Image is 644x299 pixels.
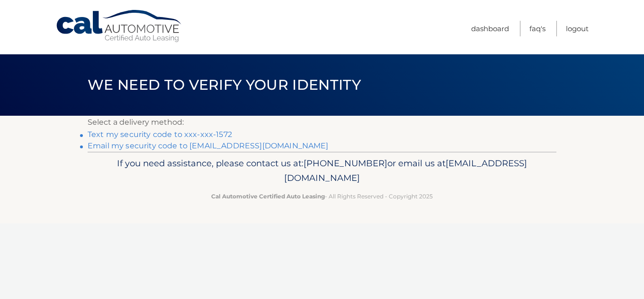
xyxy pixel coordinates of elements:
strong: Cal Automotive Certified Auto Leasing [211,193,325,200]
a: Email my security code to [EMAIL_ADDRESS][DOMAIN_NAME] [88,141,329,150]
a: Cal Automotive [55,9,183,43]
a: FAQ's [529,21,546,36]
a: Logout [566,21,589,36]
span: [PHONE_NUMBER] [304,158,387,169]
a: Text my security code to xxx-xxx-1572 [88,130,232,139]
p: - All Rights Reserved - Copyright 2025 [94,191,550,201]
a: Dashboard [471,21,509,36]
p: If you need assistance, please contact us at: or email us at [94,156,550,186]
span: We need to verify your identity [88,76,361,94]
p: Select a delivery method: [88,116,556,129]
